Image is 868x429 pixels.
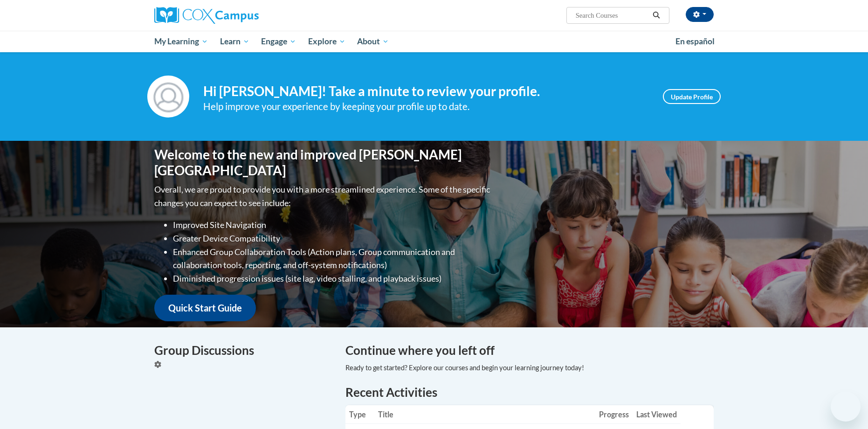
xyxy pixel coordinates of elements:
iframe: Button to launch messaging window [831,392,861,422]
a: My Learning [148,31,214,52]
th: Last Viewed [633,405,681,424]
th: Title [374,405,595,424]
h4: Continue where you left off [345,341,714,360]
a: Learn [214,31,255,52]
span: My Learning [154,36,208,47]
h1: Welcome to the new and improved [PERSON_NAME][GEOGRAPHIC_DATA] [154,147,492,178]
li: Greater Device Compatibility [173,232,492,245]
div: Main menu [140,31,728,52]
th: Progress [595,405,633,424]
button: Account Settings [686,7,714,22]
li: Enhanced Group Collaboration Tools (Action plans, Group communication and collaboration tools, re... [173,245,492,272]
li: Improved Site Navigation [173,218,492,232]
img: Profile Image [147,76,189,118]
a: About [351,31,395,52]
span: About [357,36,389,47]
span: Explore [308,36,345,47]
span: Learn [220,36,249,47]
button: Search [649,10,663,21]
div: Help improve your experience by keeping your profile up to date. [203,99,649,114]
a: Cox Campus [154,7,331,24]
a: Update Profile [663,89,721,104]
span: En español [675,36,715,46]
a: Explore [302,31,351,52]
th: Type [345,405,374,424]
p: Overall, we are proud to provide you with a more streamlined experience. Some of the specific cha... [154,183,492,210]
li: Diminished progression issues (site lag, video stalling, and playback issues) [173,272,492,285]
input: Search Courses [575,10,649,21]
h4: Hi [PERSON_NAME]! Take a minute to review your profile. [203,83,649,99]
h4: Group Discussions [154,341,331,360]
span: Engage [261,36,296,47]
a: En español [669,32,721,51]
img: Cox Campus [154,7,259,24]
a: Engage [255,31,302,52]
a: Quick Start Guide [154,295,256,321]
h1: Recent Activities [345,384,714,401]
